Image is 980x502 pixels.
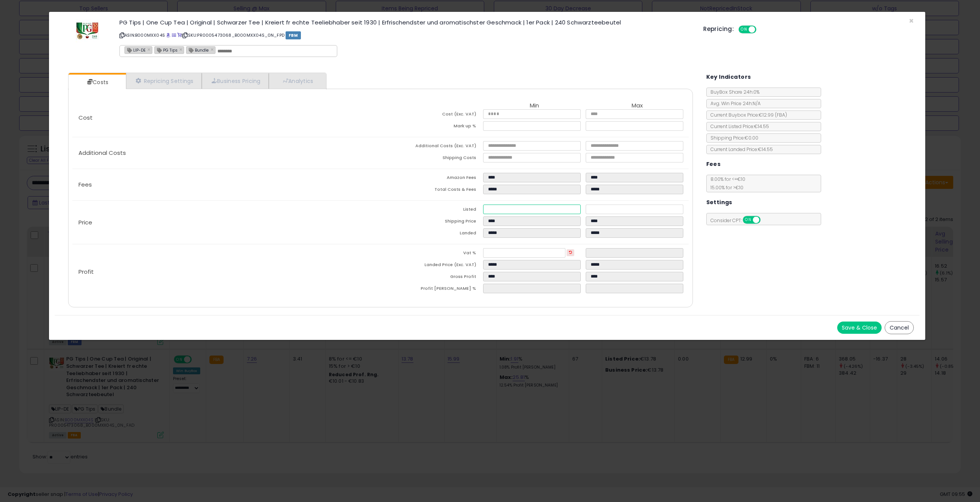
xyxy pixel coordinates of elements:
[211,46,215,53] a: ×
[739,26,749,33] span: ON
[72,115,381,121] p: Cost
[72,150,381,156] p: Additional Costs
[707,146,773,153] span: Current Landed Price: €14.55
[381,153,483,165] td: Shipping Costs
[706,72,751,82] h5: Key Indicators
[381,248,483,260] td: Vat %
[155,47,178,53] span: PG Tips
[743,217,753,223] span: ON
[703,26,734,32] h5: Repricing:
[72,269,381,275] p: Profit
[172,32,176,38] a: All offer listings
[381,205,483,216] td: Listed
[126,73,202,89] a: Repricing Settings
[755,26,768,33] span: OFF
[707,135,758,141] span: Shipping Price: €0.00
[381,284,483,296] td: Profit [PERSON_NAME] %
[69,75,125,90] a: Costs
[72,182,381,188] p: Fees
[381,216,483,228] td: Shipping Price
[909,15,914,26] span: ×
[775,112,787,118] span: ( FBA )
[707,217,771,224] span: Consider CPT:
[177,32,181,38] a: Your listing only
[381,228,483,240] td: Landed
[381,141,483,153] td: Additional Costs (Exc. VAT)
[707,112,787,118] span: Current Buybox Price:
[837,322,882,334] button: Save & Close
[286,31,301,39] span: FBM
[586,102,688,109] th: Max
[186,47,209,53] span: Bundle
[483,102,586,109] th: Min
[885,321,914,334] button: Cancel
[707,123,769,130] span: Current Listed Price: €14.55
[381,173,483,185] td: Amazon Fees
[707,176,745,191] span: 8.00 % for <= €10
[381,121,483,133] td: Mark up %
[147,46,152,53] a: ×
[76,19,99,42] img: 41wg+sAcXNL._SL60_.jpg
[381,185,483,197] td: Total Costs & Fees
[707,100,761,107] span: Avg. Win Price 24h: N/A
[166,32,170,38] a: BuyBox page
[381,109,483,121] td: Cost (Exc. VAT)
[706,159,721,169] h5: Fees
[759,112,787,118] span: €12.99
[707,184,743,191] span: 15.00 % for > €10
[72,219,381,226] p: Price
[759,217,771,223] span: OFF
[202,73,269,89] a: Business Pricing
[125,47,145,53] span: LIP-DE
[119,19,692,25] h3: PG Tips | One Cup Tea | Original | Schwarzer Tee | Kreiert fr echte Teeliebhaber seit 1930 | Erfr...
[381,260,483,272] td: Landed Price (Exc. VAT)
[707,89,759,95] span: BuyBox Share 24h: 0%
[180,46,184,53] a: ×
[269,73,325,89] a: Analytics
[381,272,483,284] td: Gross Profit
[119,29,692,41] p: ASIN: B000MXX04S | SKU: PR0005473068_B000MXX04S_0N_FPD
[706,198,732,207] h5: Settings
